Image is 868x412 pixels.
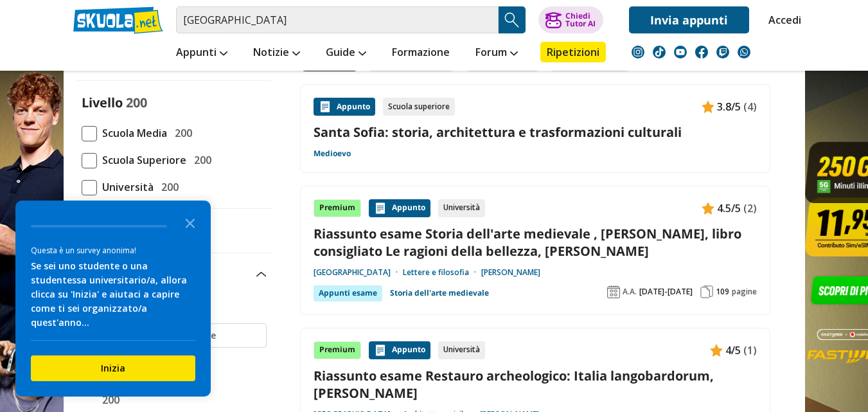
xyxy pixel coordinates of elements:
span: 200 [189,152,211,168]
div: Questa è un survey anonima! [31,244,195,256]
div: Università [438,199,485,217]
span: 200 [170,125,192,141]
div: Premium [314,199,361,217]
span: (2) [743,200,757,217]
img: Appunti contenuto [374,202,387,215]
a: Forum [472,42,521,65]
a: Lettere e filosofia [403,267,481,278]
div: Appunti esame [314,285,382,301]
button: Search Button [499,6,526,33]
a: Santa Sofia: storia, architettura e trasformazioni culturali [314,123,757,141]
a: Invia appunti [629,6,749,33]
img: Appunti contenuto [374,344,387,357]
button: Inizia [31,355,195,381]
span: [DATE]-[DATE] [639,287,693,297]
a: Ripetizioni [540,42,606,62]
img: Appunti contenuto [319,100,332,113]
div: Survey [15,201,211,397]
span: Scuola Superiore [97,152,186,168]
img: Appunti contenuto [710,344,723,357]
img: Anno accademico [607,285,620,298]
div: Scuola superiore [383,98,455,116]
img: facebook [695,46,708,58]
img: tiktok [653,46,666,58]
a: [GEOGRAPHIC_DATA] [314,267,403,278]
a: [PERSON_NAME] [481,267,540,278]
span: Scuola Media [97,125,167,141]
div: Università [438,341,485,359]
input: Cerca appunti, riassunti o versioni [176,6,499,33]
span: 200 [97,391,120,408]
span: (1) [743,342,757,359]
a: Guide [323,42,369,65]
a: Notizie [250,42,303,65]
div: Appunto [314,98,375,116]
img: youtube [674,46,687,58]
div: Chiedi Tutor AI [565,12,596,28]
a: Medioevo [314,148,351,159]
a: Riassunto esame Storia dell'arte medievale , [PERSON_NAME], libro consigliato Le ragioni della be... [314,225,757,260]
img: Apri e chiudi sezione [256,272,267,277]
div: Premium [314,341,361,359]
img: Cerca appunti, riassunti o versioni [502,10,522,30]
div: Se sei uno studente o una studentessa universitario/a, allora clicca su 'Inizia' e aiutaci a capi... [31,259,195,330]
div: Appunto [369,341,430,359]
span: A.A. [623,287,637,297]
a: Accedi [768,6,795,33]
img: Appunti contenuto [702,100,714,113]
span: Università [97,179,154,195]
button: Close the survey [177,210,203,235]
a: Formazione [389,42,453,65]
span: (4) [743,98,757,115]
span: 3.8/5 [717,98,741,115]
img: instagram [632,46,644,58]
label: Livello [82,94,123,111]
a: Riassunto esame Restauro archeologico: Italia langobardorum, [PERSON_NAME] [314,367,757,402]
img: Appunti contenuto [702,202,714,215]
span: 200 [126,94,147,111]
span: pagine [732,287,757,297]
img: twitch [716,46,729,58]
div: Appunto [369,199,430,217]
button: ChiediTutor AI [538,6,603,33]
a: Storia dell'arte medievale [390,285,489,301]
span: 200 [156,179,179,195]
a: Appunti [173,42,231,65]
span: 109 [716,287,729,297]
span: 4/5 [725,342,741,359]
span: 4.5/5 [717,200,741,217]
img: Pagine [700,285,713,298]
img: WhatsApp [738,46,750,58]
